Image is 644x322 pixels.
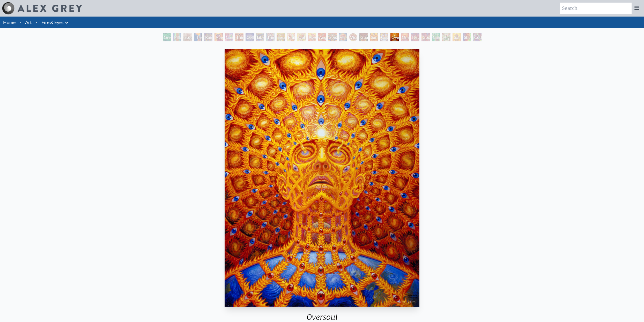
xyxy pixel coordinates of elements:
a: Fire & Eyes [41,19,64,26]
div: Cuddle [473,33,482,41]
li: · [18,17,23,28]
input: Search [560,3,632,14]
div: Seraphic Transport Docking on the Third Eye [277,33,285,41]
div: Ophanic Eyelash [297,33,306,41]
div: Sunyata [370,33,378,41]
div: Net of Being [411,33,419,41]
div: Higher Vision [442,33,450,41]
div: Liberation Through Seeing [256,33,264,41]
div: The Torch [194,33,202,41]
div: Angel Skin [318,33,326,41]
div: Green Hand [163,33,171,41]
div: Psychomicrograph of a Fractal Paisley Cherub Feather Tip [308,33,316,41]
div: Collective Vision [246,33,254,41]
div: One [401,33,409,41]
div: Rainbow Eye Ripple [204,33,212,41]
div: Godself [421,33,430,41]
div: Shpongled [463,33,471,41]
div: Study for the Great Turn [183,33,192,41]
li: · [34,17,39,28]
a: Art [25,19,32,26]
div: Oversoul [390,33,399,41]
div: Guardian of Infinite Vision [359,33,368,41]
div: Cosmic Elf [380,33,388,41]
div: Vision Crystal Tondo [349,33,357,41]
div: Fractal Eyes [287,33,295,41]
div: Sol Invictus [453,33,461,41]
img: Oversoul-1999-Alex-Grey-watermarked.jpg [225,49,420,307]
div: Vision Crystal [339,33,347,41]
div: Third Eye Tears of Joy [235,33,243,41]
div: The Seer [266,33,275,41]
div: Spectral Lotus [328,33,337,41]
div: Cannabis Sutra [225,33,233,41]
div: Aperture [214,33,223,41]
div: Cannafist [432,33,440,41]
a: Home [3,19,16,25]
div: Pillar of Awareness [173,33,181,41]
